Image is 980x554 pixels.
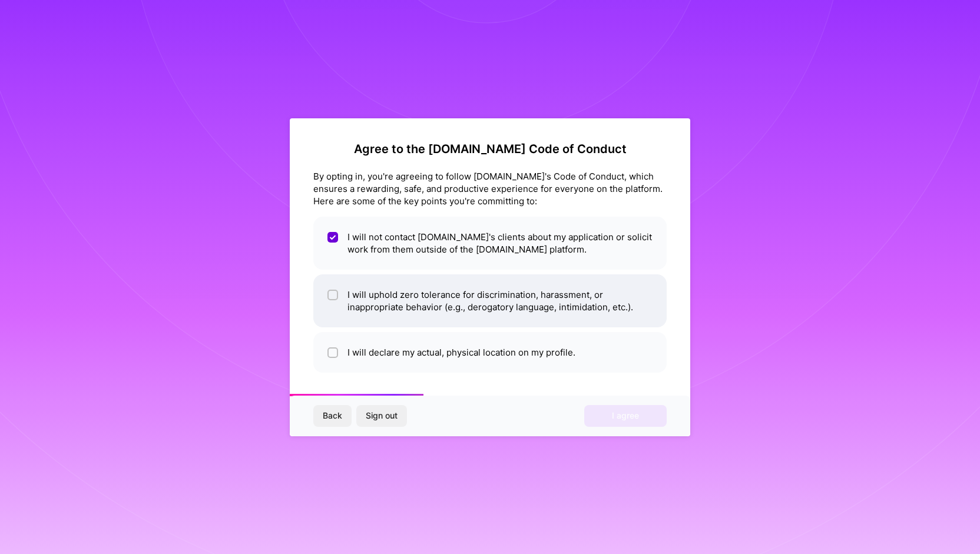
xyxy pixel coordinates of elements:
h2: Agree to the [DOMAIN_NAME] Code of Conduct [313,142,667,156]
button: Sign out [356,405,407,426]
span: Back [323,410,342,422]
div: By opting in, you're agreeing to follow [DOMAIN_NAME]'s Code of Conduct, which ensures a rewardin... [313,170,667,207]
li: I will not contact [DOMAIN_NAME]'s clients about my application or solicit work from them outside... [313,217,667,270]
button: Back [313,405,352,426]
li: I will declare my actual, physical location on my profile. [313,332,667,373]
li: I will uphold zero tolerance for discrimination, harassment, or inappropriate behavior (e.g., der... [313,274,667,327]
span: Sign out [366,410,398,422]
